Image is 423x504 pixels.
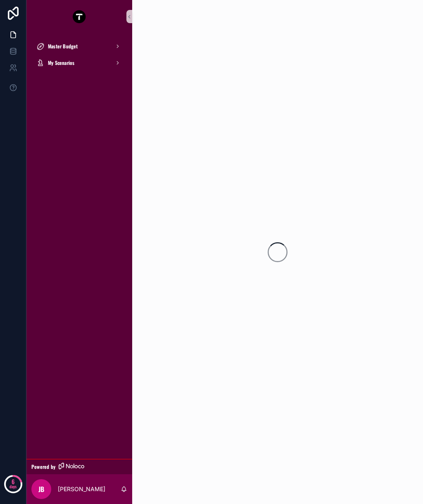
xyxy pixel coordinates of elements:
div: scrollable content [26,33,132,81]
a: Master Budget [31,39,127,54]
p: 6 [12,478,14,486]
span: My Scenarios [48,60,74,66]
p: [PERSON_NAME] [58,485,105,493]
a: My Scenarios [31,55,127,70]
span: JB [38,484,44,494]
span: Master Budget [48,43,78,50]
a: Powered by [26,459,132,474]
img: App logo [73,10,86,23]
span: Powered by [31,463,55,470]
p: days [10,481,17,492]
